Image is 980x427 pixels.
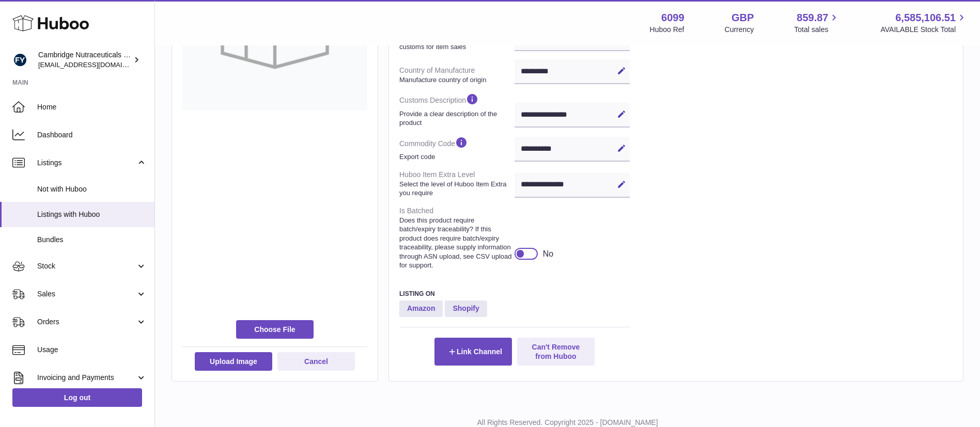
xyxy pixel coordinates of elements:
div: Huboo Ref [650,25,685,35]
dt: Country of Manufacture [399,61,515,88]
span: 859.87 [797,11,828,25]
img: internalAdmin-6099@internal.huboo.com [12,52,28,68]
strong: Amazon [399,301,443,317]
h3: Listing On [399,290,630,298]
strong: GBP [732,11,754,25]
button: Upload Image [195,352,272,371]
span: [EMAIL_ADDRESS][DOMAIN_NAME] [38,60,152,69]
dt: Commodity Code [399,132,515,166]
button: Cancel [277,352,355,371]
button: Link Channel [434,338,512,366]
strong: Does this product require batch/expiry traceability? If this product does require batch/expiry tr... [399,216,512,270]
span: Dashboard [37,130,147,140]
span: Orders [37,317,136,327]
div: Currency [725,25,754,35]
a: 6,585,106.51 AVAILABLE Stock Total [880,11,968,35]
a: 859.87 Total sales [794,11,840,35]
span: Choose File [236,320,314,339]
span: Bundles [37,235,147,245]
span: AVAILABLE Stock Total [880,25,968,35]
button: Can't Remove from Huboo [517,338,595,366]
span: Listings [37,158,136,168]
span: Not with Huboo [37,184,147,194]
div: No [543,248,553,260]
strong: 6099 [661,11,685,25]
strong: Manufacture country of origin [399,75,512,85]
strong: Select the level of Huboo Item Extra you require [399,180,512,198]
span: Home [37,102,147,112]
span: Total sales [794,25,840,35]
dt: Customs Description [399,88,515,131]
span: Usage [37,345,147,355]
strong: Shopify [445,301,487,317]
span: Stock [37,261,136,271]
span: 6,585,106.51 [895,11,956,25]
span: Invoicing and Payments [37,373,136,383]
strong: Provide a clear description of the product [399,109,512,128]
a: Log out [12,388,142,407]
span: Sales [37,289,136,299]
span: Listings with Huboo [37,210,147,219]
strong: Export code [399,152,512,162]
dt: Huboo Item Extra Level [399,166,515,202]
div: Cambridge Nutraceuticals Ltd [38,50,131,70]
dt: Is Batched [399,202,515,274]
